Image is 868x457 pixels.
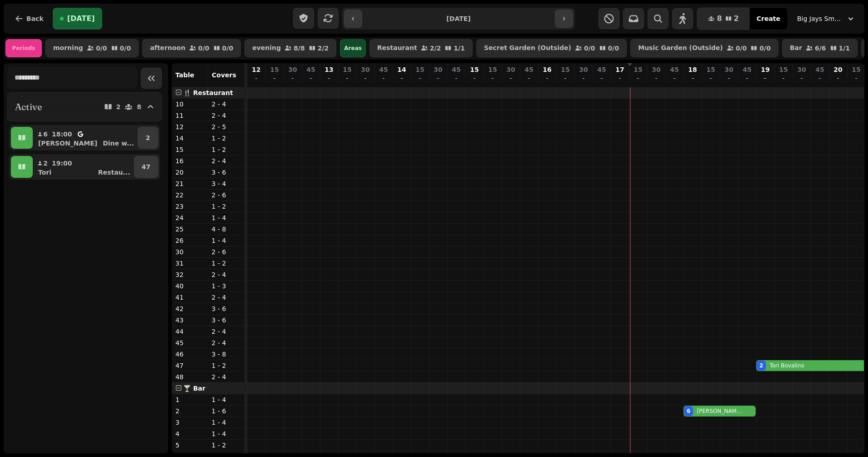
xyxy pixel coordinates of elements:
[377,45,417,52] p: Restaurant
[175,281,205,291] p: 40
[580,76,587,85] p: 0
[212,213,241,222] p: 1 - 4
[212,372,241,382] p: 2 - 4
[608,45,619,51] p: 0 / 0
[544,76,551,85] p: 0
[212,270,241,279] p: 2 - 4
[175,179,205,188] p: 21
[780,76,787,85] p: 0
[416,76,424,85] p: 0
[103,139,134,148] p: Dine w ...
[212,418,241,427] p: 1 - 4
[488,65,497,74] p: 15
[507,76,514,85] p: 0
[361,65,369,74] p: 30
[289,76,296,85] p: 0
[579,65,588,74] p: 30
[415,65,424,74] p: 15
[175,395,205,404] p: 1
[324,65,333,74] p: 13
[306,65,315,74] p: 45
[15,100,42,113] h2: Active
[397,65,406,74] p: 14
[790,45,802,52] p: Bar
[839,45,850,51] p: 1 / 1
[453,76,460,85] p: 0
[343,65,351,74] p: 15
[175,122,205,131] p: 12
[798,76,805,85] p: 0
[506,65,515,74] p: 30
[35,156,132,178] button: 219:00ToriRestau...
[116,104,121,110] p: 2
[120,45,131,51] p: 0 / 0
[212,111,241,120] p: 2 - 4
[294,45,305,51] p: 8 / 8
[434,76,442,85] p: 0
[638,45,723,52] p: Music Garden (Outside)
[454,45,465,51] p: 1 / 1
[212,327,241,336] p: 2 - 4
[175,134,205,143] p: 14
[146,133,150,142] p: 2
[212,168,241,177] p: 3 - 6
[212,293,241,302] p: 2 - 4
[743,76,751,85] p: 0
[183,385,205,392] span: 🍸 Bar
[7,92,162,121] button: Active28
[7,8,51,30] button: Back
[175,372,205,382] p: 48
[35,127,136,149] button: 618:00[PERSON_NAME]Dine w...
[706,65,715,74] p: 15
[67,15,95,22] span: [DATE]
[5,39,42,57] div: Periods
[630,39,778,57] button: Music Garden (Outside)0/00/0
[362,76,369,85] p: 0
[212,259,241,268] p: 1 - 2
[252,65,260,74] p: 12
[252,45,281,52] p: evening
[688,65,697,74] p: 18
[792,10,861,27] button: Big Jays Smokehouse
[379,65,388,74] p: 45
[671,76,678,85] p: 0
[212,156,241,166] p: 2 - 4
[212,407,241,416] p: 1 - 6
[212,225,241,234] p: 4 - 8
[137,104,141,110] p: 8
[175,293,205,302] p: 41
[562,76,569,85] p: 0
[175,418,205,427] p: 3
[175,202,205,211] p: 23
[212,247,241,256] p: 2 - 6
[670,65,678,74] p: 45
[212,100,241,109] p: 2 - 4
[175,247,205,256] p: 30
[852,65,860,74] p: 15
[615,65,624,74] p: 17
[476,39,627,57] button: Secret Garden (Outside)0/00/0
[717,15,722,22] span: 8
[175,225,205,234] p: 25
[471,76,478,85] p: 0
[175,429,205,438] p: 4
[757,15,780,22] span: Create
[524,65,533,74] p: 45
[369,39,473,57] button: Restaurant2/21/1
[288,65,297,74] p: 30
[26,15,44,22] span: Back
[598,76,605,85] p: 0
[43,130,48,139] p: 6
[725,76,733,85] p: 0
[98,168,130,177] p: Restau ...
[175,327,205,336] p: 44
[398,76,405,85] p: 0
[212,134,241,143] p: 1 - 2
[212,145,241,154] p: 1 - 2
[212,281,241,291] p: 1 - 3
[175,441,205,450] p: 5
[150,45,185,52] p: afternoon
[175,338,205,347] p: 45
[212,71,236,79] span: Covers
[697,8,749,30] button: 82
